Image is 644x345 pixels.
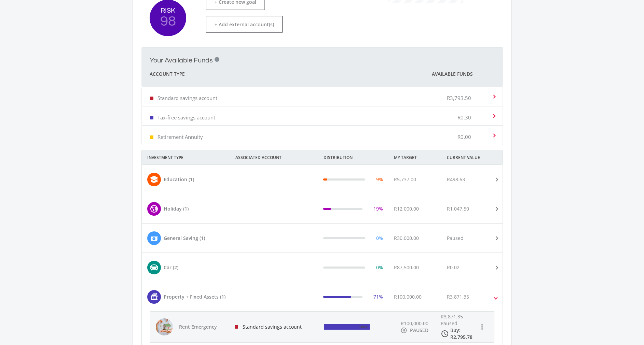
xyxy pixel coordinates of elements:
[157,133,203,140] p: Retirement Annuity
[141,87,503,145] div: Your Available Funds i Account Type Available Funds
[229,312,319,342] div: Standard savings account
[432,71,472,77] span: Available Funds
[376,176,383,183] div: 9%
[357,324,368,330] div: 100%
[394,235,419,241] span: R30,000.00
[388,151,441,164] div: MY TARGET
[450,327,477,341] div: Buy: R2,795.78
[164,293,225,300] div: Property + Fixed Assets (1)
[164,234,205,242] div: General Saving (1)
[157,95,217,101] p: Standard savings account
[394,205,419,212] span: R12,000.00
[150,56,213,64] h2: Your Available Funds
[394,176,416,183] span: R5,737.00
[447,293,469,300] div: R3,871.35
[373,293,383,300] div: 71%
[142,165,503,194] mat-expansion-panel-header: Education (1) 9% R5,737.00 R498.63
[376,234,383,242] div: 0%
[142,224,503,253] mat-expansion-panel-header: General Saving (1) 0% R30,000.00 Paused
[410,327,428,334] div: PAUSED
[164,264,178,271] div: Car (2)
[457,114,471,121] p: R0.30
[441,313,477,341] div: R3,871.35
[142,282,503,311] mat-expansion-panel-header: Property + Fixed Assets (1) 71% R100,000.00 R3,871.35
[164,205,189,212] div: Holiday (1)
[230,151,318,164] div: ASSOCIATED ACCOUNT
[179,324,227,330] span: Rent Emergency
[447,234,464,242] div: Paused
[376,264,383,271] div: 0%
[447,95,471,101] p: R3,793.50
[400,327,407,334] i: pause_circle_outline
[441,320,457,327] span: Paused
[447,205,469,212] div: R1,047.50
[475,320,489,334] button: more_vert
[150,70,185,78] span: Account Type
[478,323,486,331] i: more_vert
[150,14,186,29] span: 98
[142,253,503,282] mat-expansion-panel-header: Car (2) 0% R87,500.00 R0.02
[164,176,194,183] div: Education (1)
[206,16,283,33] button: + Add external account(s)
[142,87,503,106] mat-expansion-panel-header: Standard savings account R3,793.50
[457,133,471,140] p: R0.00
[394,293,422,300] span: R100,000.00
[441,330,449,338] i: access_time
[318,151,388,164] div: DISTRIBUTION
[441,151,512,164] div: CURRENT VALUE
[142,194,503,223] mat-expansion-panel-header: Holiday (1) 19% R12,000.00 R1,047.50
[394,264,419,271] span: R87,500.00
[150,7,186,14] span: RISK
[157,114,215,121] p: Tax-free savings account
[142,151,230,164] div: INVESTMENT TYPE
[447,176,465,183] div: R498.63
[141,47,503,87] mat-expansion-panel-header: Your Available Funds i Account Type Available Funds
[401,320,428,327] span: R100,000.00
[142,126,503,145] mat-expansion-panel-header: Retirement Annuity R0.00
[142,106,503,125] mat-expansion-panel-header: Tax-free savings account R0.30
[447,264,460,271] div: R0.02
[373,205,383,212] div: 19%
[215,57,219,62] div: i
